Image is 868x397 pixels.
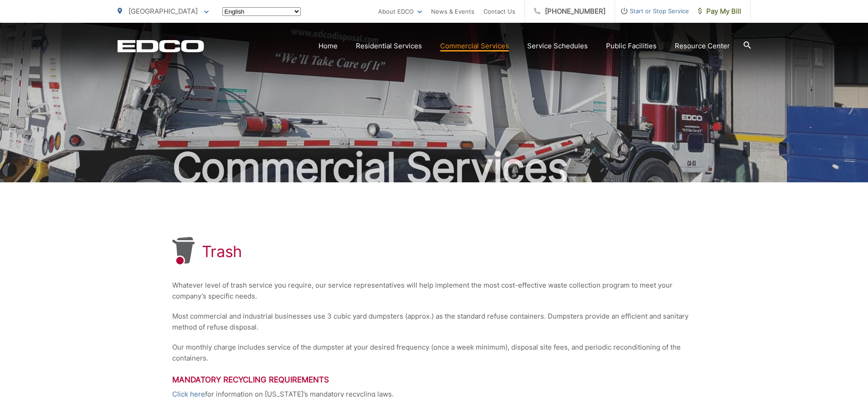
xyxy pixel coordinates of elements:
[172,280,696,302] p: Whatever level of trash service you require, our service representatives will help implement the ...
[675,41,730,52] a: Resource Center
[118,40,204,52] a: EDCD logo. Return to the homepage.
[698,6,741,17] span: Pay My Bill
[356,41,422,52] a: Residential Services
[172,311,696,333] p: Most commercial and industrial businesses use 3 cubic yard dumpsters (approx.) as the standard re...
[378,6,422,17] a: About EDCO
[440,41,509,52] a: Commercial Services
[172,375,696,384] h3: Mandatory Recycling Requirements
[606,41,657,52] a: Public Facilities
[483,6,515,17] a: Contact Us
[318,41,338,52] a: Home
[431,6,474,17] a: News & Events
[202,242,242,261] h1: Trash
[118,145,751,191] h2: Commercial Services
[128,7,198,15] span: [GEOGRAPHIC_DATA]
[222,7,301,16] select: Select a language
[527,41,588,52] a: Service Schedules
[172,342,696,364] p: Our monthly charge includes service of the dumpster at your desired frequency (once a week minimu...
